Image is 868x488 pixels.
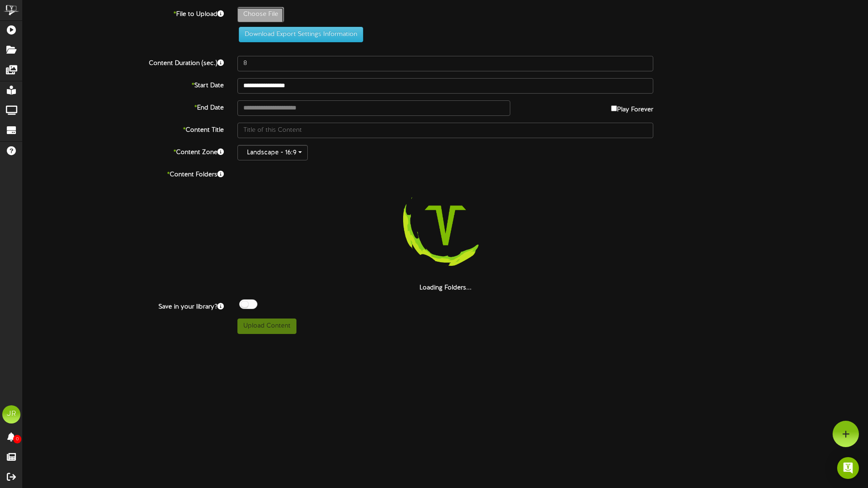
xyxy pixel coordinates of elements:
button: Landscape - 16:9 [237,145,308,160]
div: JR [2,405,20,423]
label: Content Duration (sec.) [16,56,231,68]
input: Play Forever [611,105,617,111]
label: Save in your library? [16,299,231,312]
a: Download Export Settings Information [234,31,363,38]
label: Content Title [16,123,231,135]
button: Upload Content [237,319,296,334]
label: Content Folders [16,167,231,179]
label: End Date [16,100,231,113]
label: File to Upload [16,7,231,19]
img: loading-spinner-3.png [387,167,503,284]
label: Content Zone [16,145,231,157]
div: Open Intercom Messenger [837,457,859,479]
strong: Loading Folders... [419,284,472,291]
label: Play Forever [611,100,653,115]
label: Start Date [16,78,231,90]
input: Title of this Content [237,123,653,138]
span: 0 [13,435,21,443]
button: Download Export Settings Information [239,27,363,42]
